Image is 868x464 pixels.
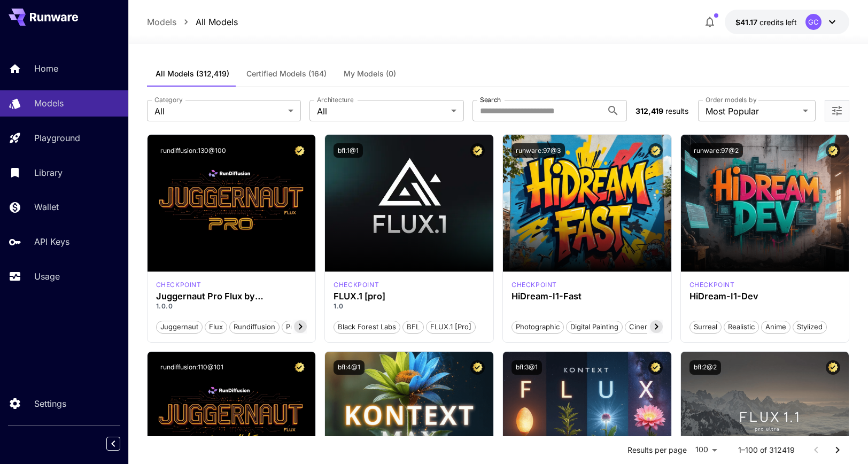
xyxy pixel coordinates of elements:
[793,322,826,332] span: Stylized
[34,235,69,248] p: API Keys
[689,320,722,334] button: Surreal
[706,105,799,118] span: Most Popular
[762,322,790,332] span: Anime
[402,320,424,334] button: BFL
[480,95,501,104] label: Search
[625,322,665,332] span: Cinematic
[334,143,363,158] button: bfl:1@1
[114,434,128,453] div: Collapse sidebar
[403,322,423,332] span: BFL
[156,291,307,301] h3: Juggernaut Pro Flux by RunDiffusion
[690,322,721,332] span: Surreal
[665,106,688,115] span: results
[761,320,790,334] button: Anime
[154,105,284,118] span: All
[735,17,797,28] div: $41.1735
[635,106,663,115] span: 312,419
[831,104,843,118] button: Open more filters
[689,280,735,290] p: checkpoint
[627,445,687,455] p: Results per page
[735,18,759,27] span: $41.17
[689,291,841,301] h3: HiDream-I1-Dev
[282,322,301,332] span: pro
[205,322,227,332] span: flux
[512,322,563,332] span: Photographic
[334,360,365,375] button: bfl:4@1
[511,291,663,301] h3: HiDream-I1-Fast
[691,442,721,458] div: 100
[344,69,396,79] span: My Models (0)
[156,69,229,79] span: All Models (312,419)
[827,439,848,461] button: Go to next page
[34,166,63,179] p: Library
[205,320,227,334] button: flux
[427,322,475,332] span: FLUX.1 [pro]
[567,322,622,332] span: Digital Painting
[724,322,758,332] span: Realistic
[625,320,666,334] button: Cinematic
[317,105,447,118] span: All
[470,360,485,375] button: Certified Model – Vetted for best performance and includes a commercial license.
[147,16,176,28] a: Models
[157,322,202,332] span: juggernaut
[229,320,280,334] button: rundiffusion
[156,280,201,290] div: FLUX.1 D
[34,62,58,75] p: Home
[511,320,564,334] button: Photographic
[759,18,797,27] span: credits left
[793,320,827,334] button: Stylized
[426,320,476,334] button: FLUX.1 [pro]
[334,280,379,290] div: fluxpro
[511,280,557,290] p: checkpoint
[34,200,59,213] p: Wallet
[706,95,756,104] label: Order models by
[826,143,840,158] button: Certified Model – Vetted for best performance and includes a commercial license.
[196,16,238,28] a: All Models
[317,95,353,104] label: Architecture
[334,280,379,290] p: checkpoint
[156,280,201,290] p: checkpoint
[511,143,565,158] button: runware:97@3
[334,291,485,301] h3: FLUX.1 [pro]
[511,360,542,375] button: bfl:3@1
[34,270,60,283] p: Usage
[724,320,759,334] button: Realistic
[282,320,301,334] button: pro
[689,143,743,158] button: runware:97@2
[156,301,307,311] p: 1.0.0
[156,143,230,158] button: rundiffusion:130@100
[725,10,849,34] button: $41.1735GC
[334,320,400,334] button: Black Forest Labs
[34,397,66,410] p: Settings
[648,360,663,375] button: Certified Model – Vetted for best performance and includes a commercial license.
[738,445,795,455] p: 1–100 of 312419
[648,143,663,158] button: Certified Model – Vetted for best performance and includes a commercial license.
[689,280,735,290] div: HiDream Dev
[34,132,80,144] p: Playground
[470,143,485,158] button: Certified Model – Vetted for best performance and includes a commercial license.
[292,360,307,375] button: Certified Model – Vetted for best performance and includes a commercial license.
[106,437,120,451] button: Collapse sidebar
[147,16,238,28] nav: breadcrumb
[826,360,840,375] button: Certified Model – Vetted for best performance and includes a commercial license.
[566,320,623,334] button: Digital Painting
[805,14,821,30] div: GC
[246,69,327,79] span: Certified Models (164)
[292,143,307,158] button: Certified Model – Vetted for best performance and includes a commercial license.
[34,97,64,110] p: Models
[511,280,557,290] div: HiDream Fast
[230,322,279,332] span: rundiffusion
[154,95,183,104] label: Category
[334,322,400,332] span: Black Forest Labs
[156,360,228,375] button: rundiffusion:110@101
[334,301,485,311] p: 1.0
[156,320,203,334] button: juggernaut
[689,360,721,375] button: bfl:2@2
